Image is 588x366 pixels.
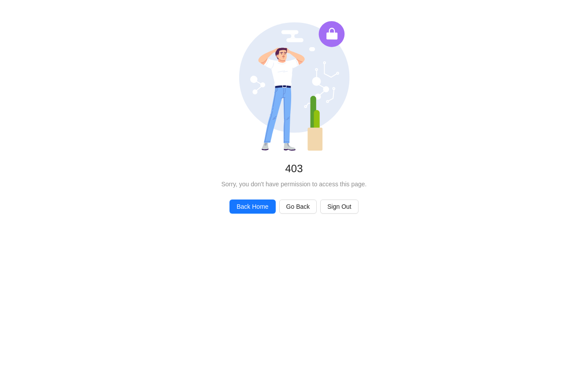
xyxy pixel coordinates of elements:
button: Sign Out [320,200,358,214]
span: Back Home [237,202,268,211]
button: Back Home [229,200,275,214]
div: Sorry, you don't have permission to access this page. [14,179,574,189]
div: 403 [14,162,574,176]
span: Go Back [286,202,310,211]
button: Go Back [279,200,317,214]
span: Sign Out [327,202,351,211]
